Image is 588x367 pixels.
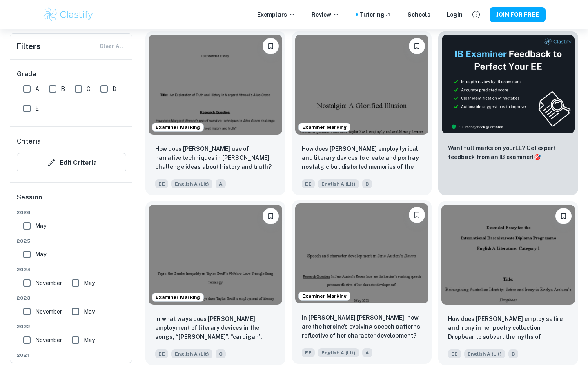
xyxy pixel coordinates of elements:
a: Schools [408,10,430,19]
a: Examiner MarkingPlease log in to bookmark exemplars In Jane Austen’s Emma, how are the heroine’s ... [292,201,432,365]
button: JOIN FOR FREE [490,7,546,22]
p: How does Evelyn Araluen employ satire and irony in her poetry collection Dropbear to subvert the ... [448,314,568,342]
span: 🎯 [534,154,541,160]
span: EE [448,349,461,358]
span: English A (Lit) [171,179,212,188]
span: 2023 [17,294,126,302]
span: May [84,279,95,287]
span: English A (Lit) [464,349,505,358]
h6: Filters [17,41,40,52]
span: C [216,349,226,358]
span: EE [302,179,315,188]
a: Tutoring [360,10,391,19]
a: Examiner MarkingPlease log in to bookmark exemplarsHow does Margaret Atwood's use of narrative te... [145,31,285,195]
button: Edit Criteria [17,153,126,172]
img: English A (Lit) EE example thumbnail: How does Evelyn Araluen employ satire an [441,205,575,305]
span: English A (Lit) [171,349,212,358]
p: In Jane Austen’s Emma, how are the heroine’s evolving speech patterns reflective of her character... [302,313,422,340]
button: Please log in to bookmark exemplars [555,208,572,224]
button: Please log in to bookmark exemplars [263,38,279,54]
span: 2021 [17,352,126,359]
span: D [112,84,116,93]
button: Please log in to bookmark exemplars [409,207,425,223]
span: 2024 [17,266,126,273]
span: 2026 [17,209,126,216]
span: EE [155,179,168,188]
span: E [35,104,39,113]
p: In what ways does Taylor Swift’s employment of literary devices in the songs, “betty”, “cardigan”... [155,314,276,342]
span: A [362,348,372,357]
span: A [216,179,226,188]
span: EE [155,349,168,358]
a: Please log in to bookmark exemplarsHow does Evelyn Araluen employ satire and irony in her poetry ... [438,201,578,365]
span: English A (Lit) [318,179,359,188]
span: May [35,221,46,230]
button: Please log in to bookmark exemplars [263,208,279,224]
span: EE [302,348,315,357]
span: B [61,84,65,93]
span: Examiner Marking [299,292,350,300]
span: May [35,250,46,259]
img: English A (Lit) EE example thumbnail: How does Margaret Atwood's use of narrat [149,35,282,135]
span: November [35,307,62,316]
p: How does Taylor Swift employ lyrical and literary devices to create and portray nostalgic but dis... [302,144,422,172]
img: English A (Lit) EE example thumbnail: How does Taylor Swift employ lyrical and [295,35,429,135]
img: English A (Lit) EE example thumbnail: In Jane Austen’s Emma, how are the hero [295,203,429,303]
a: Examiner MarkingPlease log in to bookmark exemplarsIn what ways does Taylor Swift’s employment of... [145,201,285,365]
span: B [508,349,518,358]
span: May [84,336,95,345]
h6: Session [17,192,126,209]
a: Examiner MarkingPlease log in to bookmark exemplarsHow does Taylor Swift employ lyrical and liter... [292,31,432,195]
span: Examiner Marking [152,294,203,301]
h6: Grade [17,69,126,79]
span: English A (Lit) [318,348,359,357]
img: Clastify logo [42,7,94,23]
button: Help and Feedback [469,8,483,22]
span: 2025 [17,237,126,245]
p: How does Margaret Atwood's use of narrative techniques in Alias Grace challenge ideas about histo... [155,144,276,171]
span: B [362,179,372,188]
img: English A (Lit) EE example thumbnail: In what ways does Taylor Swift’s employm [149,205,282,305]
a: Login [447,10,463,19]
a: ThumbnailWant full marks on yourEE? Get expert feedback from an IB examiner! [438,31,578,195]
h6: Criteria [17,137,41,146]
span: May [84,307,95,316]
span: Examiner Marking [299,124,350,131]
button: Please log in to bookmark exemplars [409,38,425,54]
p: Review [312,10,339,19]
p: Want full marks on your EE ? Get expert feedback from an IB examiner! [448,144,568,161]
span: C [87,84,91,93]
p: Exemplars [257,10,295,19]
span: 2022 [17,323,126,330]
span: Examiner Marking [152,124,203,131]
span: A [35,84,39,93]
img: Thumbnail [441,35,575,134]
span: November [35,279,62,287]
span: November [35,336,62,345]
